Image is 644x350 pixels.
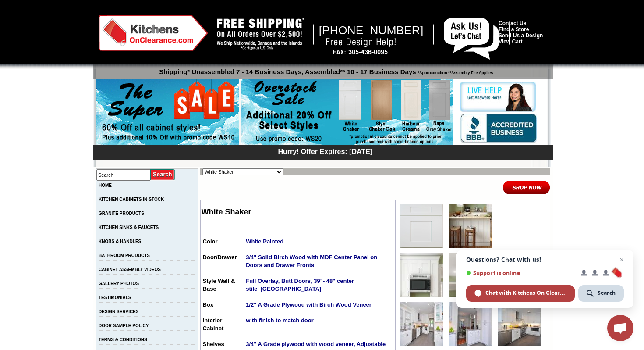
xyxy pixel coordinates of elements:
[150,169,175,181] input: Submit
[99,239,141,244] a: KNOBS & HANDLES
[203,341,224,347] span: Shelves
[466,270,575,276] span: Support is online
[99,267,161,272] a: CABINET ASSEMBLY VIDEOS
[99,15,208,51] img: Kitchens on Clearance Logo
[485,289,566,297] span: Chat with Kitchens On Clearance
[246,317,314,324] strong: with finish to match door
[99,337,147,342] a: TERMS & CONDITIONS
[499,26,529,32] a: Find a Store
[99,211,144,216] a: GRANITE PRODUCTS
[203,317,224,332] span: Interior Cabinet
[99,323,149,328] a: DOOR SAMPLE POLICY
[246,341,386,347] strong: 3/4" A Grade plywood with wood veneer, Adjustable
[203,254,237,261] span: Door/Drawer
[99,295,131,300] a: TESTIMONIALS
[319,24,424,37] span: [PHONE_NUMBER]
[203,238,218,245] span: Color
[499,39,522,45] a: View Cart
[499,20,526,26] a: Contact Us
[578,285,624,302] div: Search
[97,64,553,75] p: Shipping* Unassembled 7 - 14 Business Days, Assembled** 10 - 17 Business Days
[616,254,627,265] span: Close chat
[607,315,633,341] div: Open chat
[598,289,616,297] span: Search
[466,285,575,302] div: Chat with Kitchens On Clearance
[203,278,235,292] span: Style Wall & Base
[416,68,493,75] span: *Approximation **Assembly Fee Applies
[499,32,543,39] a: Send Us a Design
[246,238,283,245] strong: White Painted
[97,146,553,156] div: Hurry! Offer Expires: [DATE]
[99,253,150,258] a: BATHROOM PRODUCTS
[202,207,394,217] h2: White Shaker
[466,256,624,263] span: Questions? Chat with us!
[99,183,112,188] a: HOME
[99,309,139,314] a: DESIGN SERVICES
[99,225,159,230] a: KITCHEN SINKS & FAUCETS
[246,278,354,292] strong: Full Overlay, Butt Doors, 39"- 48" center stile, [GEOGRAPHIC_DATA]
[99,197,164,202] a: KITCHEN CABINETS IN-STOCK
[246,301,372,308] strong: 1/2" A Grade Plywood with Birch Wood Veneer
[99,281,139,286] a: GALLERY PHOTOS
[246,254,377,268] strong: 3/4" Solid Birch Wood with MDF Center Panel on Doors and Drawer Fronts
[203,301,214,308] span: Box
